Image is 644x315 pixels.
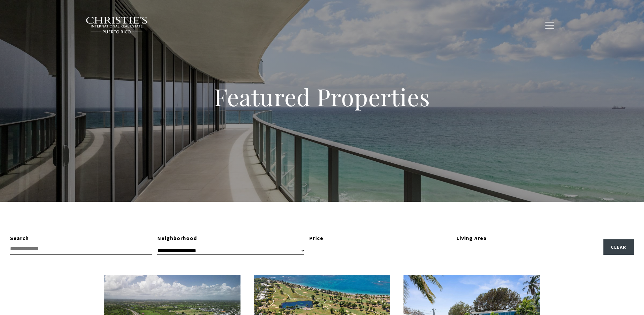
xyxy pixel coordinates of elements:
h1: Featured Properties [171,82,473,112]
div: Living Area [457,234,599,243]
div: Neighborhood [157,234,305,243]
div: Search [10,234,152,243]
button: Clear [603,239,634,255]
div: Price [309,234,451,243]
img: Christie's International Real Estate black text logo [86,16,148,34]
